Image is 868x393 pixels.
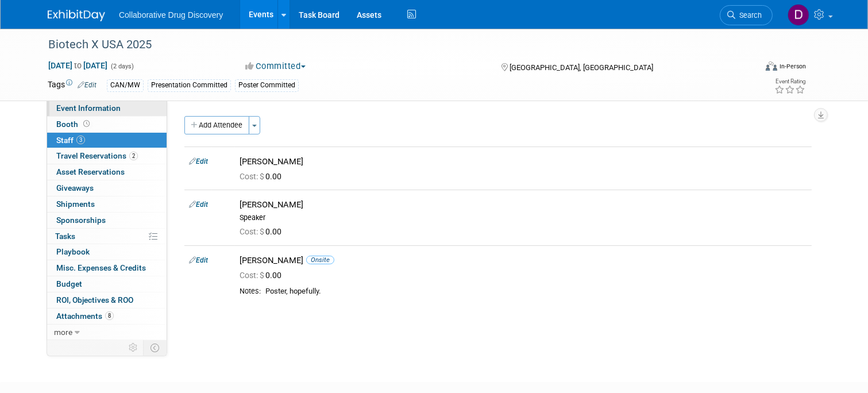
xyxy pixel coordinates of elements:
a: Edit [189,201,208,209]
div: Biotech X USA 2025 [44,34,742,55]
div: Event Format [694,60,806,77]
button: Committed [242,60,310,72]
div: [PERSON_NAME] [240,156,807,167]
span: Onsite [306,256,334,264]
span: Staff [56,136,85,145]
span: to [72,61,83,70]
span: (2 days) [110,63,134,70]
span: 0.00 [240,172,286,181]
div: CAN/MW [107,79,144,91]
a: Search [720,5,773,25]
a: Sponsorships [47,213,167,228]
span: 0.00 [240,271,286,280]
span: Attachments [56,311,114,321]
a: Shipments [47,196,167,212]
span: 3 [76,136,85,144]
a: Travel Reservations2 [47,148,167,164]
span: Misc. Expenses & Credits [56,263,146,272]
span: Asset Reservations [56,167,125,176]
a: Budget [47,276,167,292]
button: Add Attendee [184,116,249,134]
div: Poster, hopefully. [265,287,807,296]
div: Poster Committed [235,79,299,91]
span: 8 [105,311,114,320]
div: Presentation Committed [148,79,231,91]
a: Edit [189,157,208,165]
img: Daniel Castro [788,4,809,26]
div: [PERSON_NAME] [240,199,807,210]
a: Misc. Expenses & Credits [47,260,167,276]
a: Event Information [47,101,167,116]
span: Travel Reservations [56,151,138,160]
a: ROI, Objectives & ROO [47,292,167,308]
a: Booth [47,117,167,132]
a: Staff3 [47,133,167,148]
td: Toggle Event Tabs [144,340,167,355]
span: Budget [56,279,82,288]
span: [GEOGRAPHIC_DATA], [GEOGRAPHIC_DATA] [510,63,654,72]
a: Asset Reservations [47,164,167,180]
a: Attachments8 [47,309,167,324]
div: In-Person [779,62,806,71]
span: ROI, Objectives & ROO [56,295,133,305]
div: Speaker [240,213,807,222]
span: Search [735,11,762,20]
span: more [54,327,72,337]
td: Tags [48,79,97,92]
span: Cost: $ [240,227,265,236]
span: Booth [56,120,92,129]
span: Shipments [56,199,95,209]
a: Playbook [47,244,167,260]
a: more [47,325,167,340]
span: [DATE] [DATE] [48,60,108,71]
span: Giveaways [56,183,94,192]
a: Edit [78,81,97,89]
span: 2 [129,152,138,160]
span: Playbook [56,247,90,256]
img: Format-Inperson.png [766,61,777,71]
span: Event Information [56,103,121,113]
div: [PERSON_NAME] [240,255,807,266]
span: Tasks [55,232,75,241]
span: Booth not reserved yet [81,120,92,128]
a: Tasks [47,229,167,244]
span: 0.00 [240,227,286,236]
span: Cost: $ [240,271,265,280]
div: Event Rating [774,79,805,84]
span: Sponsorships [56,215,106,225]
img: ExhibitDay [48,10,105,21]
a: Giveaways [47,180,167,196]
div: Notes: [240,287,261,296]
span: Cost: $ [240,172,265,181]
td: Personalize Event Tab Strip [124,340,144,355]
a: Edit [189,256,208,264]
span: Collaborative Drug Discovery [119,10,223,20]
